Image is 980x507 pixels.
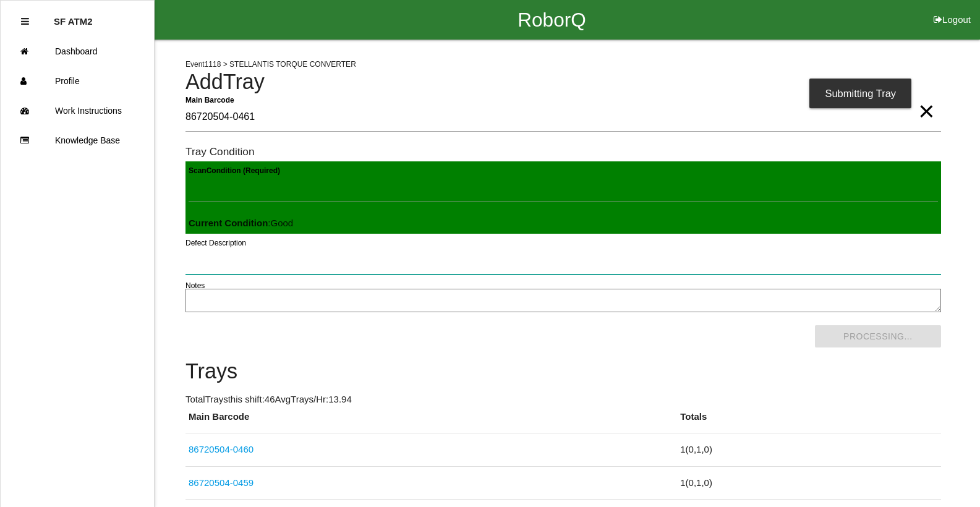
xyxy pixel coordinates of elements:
[185,103,941,132] input: Required
[1,36,154,66] a: Dashboard
[185,70,941,94] h4: Add Tray
[1,126,154,155] a: Knowledge Base
[1,66,154,96] a: Profile
[185,237,246,249] label: Defect Description
[189,477,254,488] a: 86720504-0459
[185,95,234,104] b: Main Barcode
[1,96,154,126] a: Work Instructions
[189,218,268,228] b: Current Condition
[54,7,93,27] p: SF ATM2
[809,79,911,108] div: Submitting Tray
[918,87,934,111] span: Clear Input
[189,218,293,228] span: : Good
[185,410,677,433] th: Main Barcode
[185,146,941,158] h6: Tray Condition
[185,360,941,383] h4: Trays
[677,433,940,467] td: 1 ( 0 , 1 , 0 )
[185,280,205,291] label: Notes
[185,393,941,407] p: Total Trays this shift: 46 Avg Trays /Hr: 13.94
[185,60,356,69] span: Event 1118 > STELLANTIS TORQUE CONVERTER
[677,410,940,433] th: Totals
[677,466,940,500] td: 1 ( 0 , 1 , 0 )
[21,7,29,36] div: Close
[189,444,254,454] a: 86720504-0460
[189,166,280,175] b: Scan Condition (Required)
